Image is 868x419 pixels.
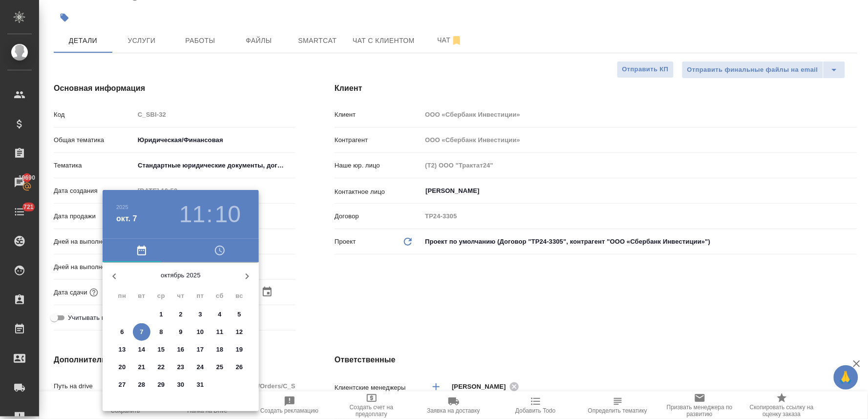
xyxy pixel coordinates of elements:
[119,362,126,372] p: 20
[119,345,126,355] p: 13
[236,362,243,372] p: 26
[138,362,146,372] p: 21
[152,376,170,394] button: 29
[172,306,190,323] button: 2
[191,358,209,376] button: 24
[231,291,248,301] span: вс
[211,358,229,376] button: 25
[133,358,150,376] button: 21
[215,201,241,228] button: 10
[158,380,165,390] p: 29
[119,380,126,390] p: 27
[116,204,128,210] button: 2025
[177,345,185,355] p: 16
[133,341,150,358] button: 14
[177,362,185,372] p: 23
[172,291,190,301] span: чт
[211,291,229,301] span: сб
[198,310,202,319] p: 3
[236,327,243,337] p: 12
[152,323,170,341] button: 8
[113,376,131,394] button: 27
[211,323,229,341] button: 11
[211,306,229,323] button: 4
[191,376,209,394] button: 31
[216,327,224,337] p: 11
[231,341,248,358] button: 19
[172,358,190,376] button: 23
[216,362,224,372] p: 25
[158,362,165,372] p: 22
[197,380,204,390] p: 31
[197,327,204,337] p: 10
[179,327,182,337] p: 9
[206,201,212,228] h3: :
[191,341,209,358] button: 17
[191,323,209,341] button: 10
[179,201,205,228] button: 11
[237,310,241,319] p: 5
[231,358,248,376] button: 26
[138,345,146,355] p: 14
[177,380,185,390] p: 30
[140,327,143,337] p: 7
[113,341,131,358] button: 13
[236,345,243,355] p: 19
[126,271,235,280] p: октябрь 2025
[197,345,204,355] p: 17
[113,323,131,341] button: 6
[159,310,163,319] p: 1
[179,310,182,319] p: 2
[152,358,170,376] button: 22
[113,291,131,301] span: пн
[216,345,224,355] p: 18
[172,376,190,394] button: 30
[133,376,150,394] button: 28
[172,323,190,341] button: 9
[197,362,204,372] p: 24
[211,341,229,358] button: 18
[218,310,221,319] p: 4
[138,380,146,390] p: 28
[191,306,209,323] button: 3
[152,291,170,301] span: ср
[158,345,165,355] p: 15
[133,291,150,301] span: вт
[120,327,124,337] p: 6
[152,306,170,323] button: 1
[113,358,131,376] button: 20
[191,291,209,301] span: пт
[159,327,163,337] p: 8
[172,341,190,358] button: 16
[231,306,248,323] button: 5
[133,323,150,341] button: 7
[231,323,248,341] button: 12
[116,213,137,225] button: окт. 7
[152,341,170,358] button: 15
